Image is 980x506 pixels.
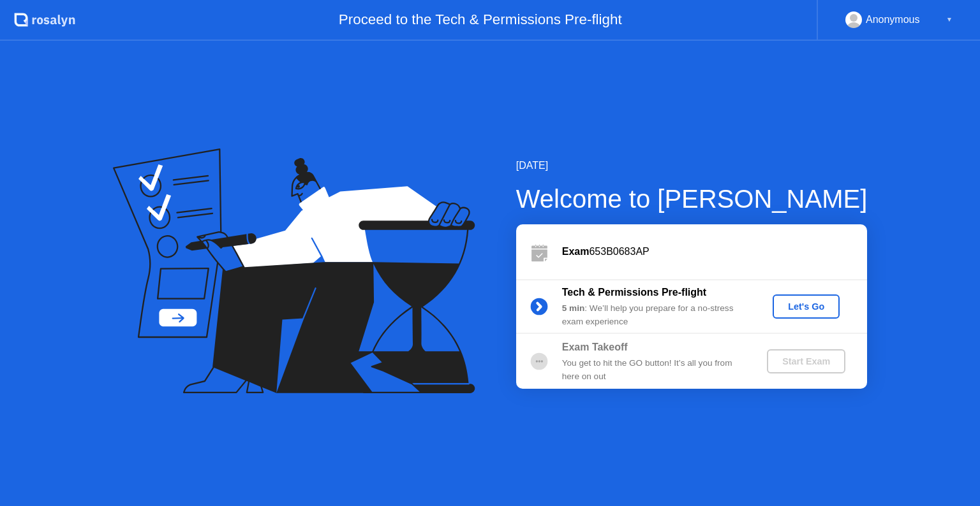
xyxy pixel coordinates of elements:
div: Let's Go [778,301,835,312]
div: Start Exam [772,356,840,366]
b: Tech & Permissions Pre-flight [562,287,706,298]
div: [DATE] [516,158,868,173]
div: 653B0683AP [562,244,867,259]
div: Anonymous [866,11,920,28]
b: Exam Takeoff [562,342,628,352]
button: Let's Go [773,294,840,319]
div: ▼ [946,11,953,28]
div: Welcome to [PERSON_NAME] [516,180,868,218]
b: 5 min [562,303,585,313]
button: Start Exam [767,349,845,373]
b: Exam [562,246,590,257]
div: : We’ll help you prepare for a no-stress exam experience [562,302,746,328]
div: You get to hit the GO button! It’s all you from here on out [562,357,746,383]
